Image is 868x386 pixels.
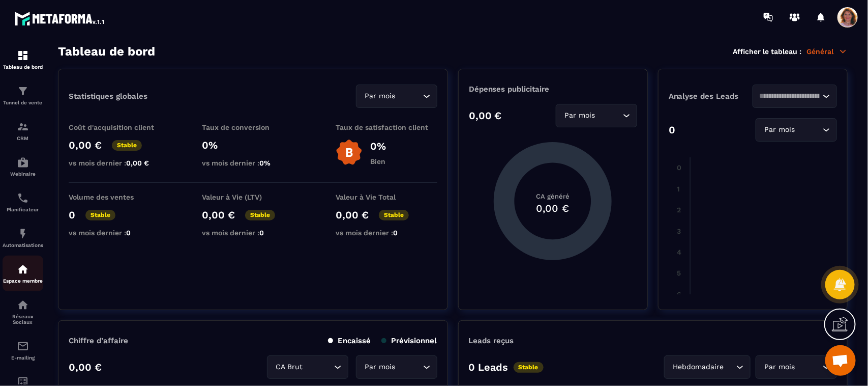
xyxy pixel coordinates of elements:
p: Taux de satisfaction client [336,123,437,131]
p: Bien [370,157,386,166]
div: Search for option [756,118,837,142]
tspan: 4 [677,248,681,256]
p: Automatisations [3,242,43,248]
p: Valeur à Vie (LTV) [202,193,304,201]
tspan: 2 [677,206,681,214]
div: Search for option [356,85,437,108]
a: automationsautomationsEspace membre [3,256,43,291]
div: Search for option [756,355,837,379]
input: Search for option [305,362,332,373]
h3: Tableau de bord [58,44,155,59]
p: 0,00 € [336,209,369,221]
span: 0,00 € [126,159,149,167]
p: vs mois dernier : [69,159,170,167]
p: vs mois dernier : [202,229,304,237]
div: Search for option [356,355,437,379]
p: 0% [202,139,304,151]
a: formationformationTunnel de vente [3,77,43,113]
img: b-badge-o.b3b20ee6.svg [336,139,363,166]
tspan: 1 [677,185,680,193]
p: E-mailing [3,355,43,361]
p: Tunnel de vente [3,100,43,105]
p: Leads reçus [469,336,514,345]
p: Analyse des Leads [669,92,753,101]
span: Par mois [762,124,797,135]
span: Hebdomadaire [671,362,726,373]
div: Search for option [267,355,348,379]
img: automations [17,228,29,240]
p: Valeur à Vie Total [336,193,437,201]
span: 0 [126,229,131,237]
p: Afficher le tableau : [733,47,801,56]
span: 0 [393,229,398,237]
span: 0% [259,159,271,167]
tspan: 6 [677,290,681,298]
p: Espace membre [3,278,43,284]
input: Search for option [398,91,421,102]
a: social-networksocial-networkRéseaux Sociaux [3,291,43,333]
p: Taux de conversion [202,123,304,131]
img: scheduler [17,192,29,204]
p: vs mois dernier : [69,229,170,237]
img: logo [14,9,106,27]
p: 0% [370,140,386,152]
a: automationsautomationsAutomatisations [3,220,43,256]
tspan: 0 [677,164,681,172]
p: Dépenses publicitaire [469,85,637,94]
input: Search for option [759,91,820,102]
a: schedulerschedulerPlanificateur [3,184,43,220]
p: vs mois dernier : [202,159,304,167]
p: Stable [379,210,409,220]
p: 0 [69,209,75,221]
p: Stable [112,140,142,151]
div: Search for option [753,85,837,108]
p: Statistiques globales [69,92,147,101]
a: Ouvrir le chat [825,345,856,376]
p: 0,00 € [69,361,102,373]
p: Tableau de bord [3,64,43,70]
input: Search for option [797,124,820,135]
img: formation [17,121,29,133]
img: social-network [17,299,29,311]
p: 0,00 € [469,109,502,122]
img: formation [17,49,29,62]
img: email [17,340,29,352]
a: formationformationTableau de bord [3,42,43,77]
span: Par mois [562,110,597,121]
span: 0 [259,229,264,237]
p: 0,00 € [69,139,102,151]
p: Coût d'acquisition client [69,123,170,131]
p: Stable [85,210,115,220]
img: automations [17,156,29,169]
p: Stable [245,210,275,220]
p: vs mois dernier : [336,229,437,237]
tspan: 3 [677,227,681,235]
p: Encaissé [328,336,371,345]
a: automationsautomationsWebinaire [3,149,43,184]
input: Search for option [398,362,421,373]
img: formation [17,85,29,97]
span: Par mois [363,91,398,102]
p: 0 Leads [469,361,508,373]
p: Volume des ventes [69,193,170,201]
p: Planificateur [3,207,43,212]
p: Chiffre d’affaire [69,336,128,345]
div: Search for option [556,104,637,127]
p: 0,00 € [202,209,235,221]
input: Search for option [597,110,620,121]
p: 0 [669,124,675,136]
img: automations [17,263,29,275]
span: CA Brut [274,362,305,373]
p: Général [806,47,848,56]
input: Search for option [726,362,734,373]
a: emailemailE-mailing [3,333,43,368]
span: Par mois [363,362,398,373]
p: Webinaire [3,171,43,177]
a: formationformationCRM [3,113,43,149]
p: Stable [514,362,544,373]
div: Search for option [664,355,751,379]
input: Search for option [797,362,820,373]
p: CRM [3,135,43,141]
span: Par mois [762,362,797,373]
p: Prévisionnel [381,336,437,345]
